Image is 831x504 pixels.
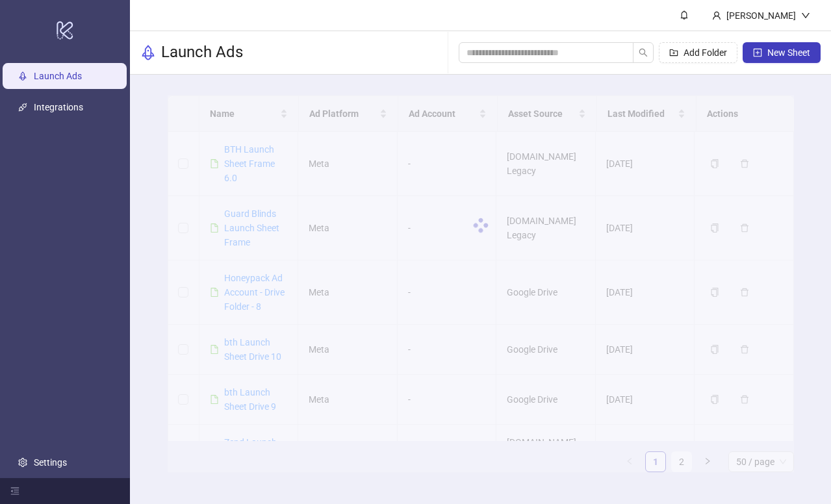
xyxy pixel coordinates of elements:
[34,102,83,112] a: Integrations
[161,42,243,63] h3: Launch Ads
[712,11,721,20] span: user
[767,47,810,58] span: New Sheet
[721,8,801,23] div: [PERSON_NAME]
[639,48,648,57] span: search
[743,42,821,63] button: New Sheet
[140,45,156,60] span: rocket
[10,486,19,496] span: menu-fold
[753,48,762,57] span: plus-square
[34,457,67,468] a: Settings
[680,10,689,19] span: bell
[659,42,737,63] button: Add Folder
[669,48,678,57] span: folder-add
[34,71,82,81] a: Launch Ads
[684,47,727,58] span: Add Folder
[801,11,810,20] span: down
